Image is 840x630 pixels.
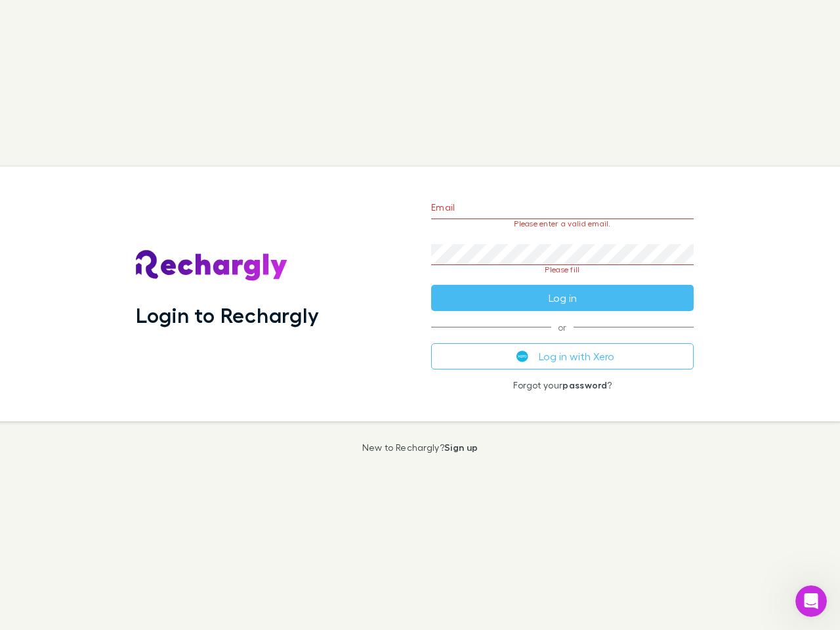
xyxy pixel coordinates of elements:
[362,442,478,453] p: New to Rechargly?
[431,343,694,369] button: Log in with Xero
[136,303,319,327] h1: Login to Rechargly
[136,250,288,282] img: Rechargly's Logo
[431,380,694,390] p: Forgot your ?
[431,265,694,274] p: Please fill
[516,350,528,362] img: Xero's logo
[431,285,694,311] button: Log in
[795,585,827,617] iframe: Intercom live chat
[562,379,607,390] a: password
[444,442,478,453] a: Sign up
[431,219,694,228] p: Please enter a valid email.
